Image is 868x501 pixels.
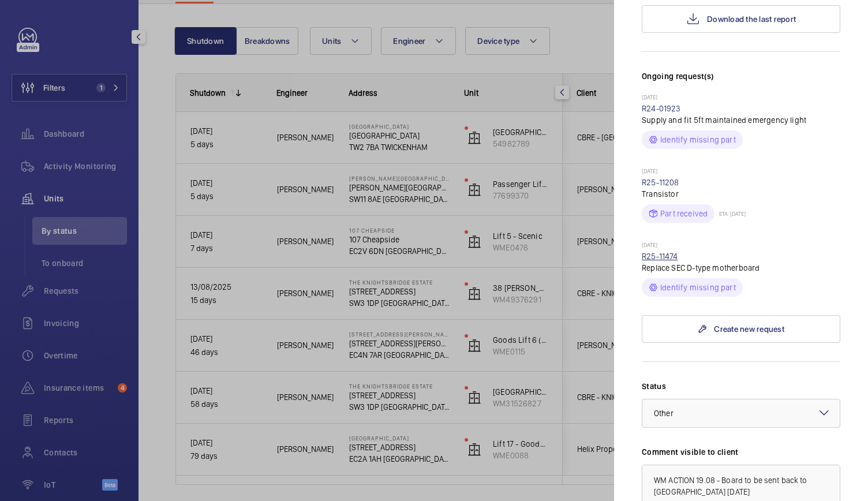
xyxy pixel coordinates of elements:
button: Download the last report [642,5,840,33]
p: Supply and fit 5ft maintained emergency light [642,114,840,126]
a: Create new request [642,315,840,343]
p: [DATE] [642,241,840,250]
label: Comment visible to client [642,446,840,458]
p: Transistor [642,188,840,200]
a: R24-01923 [642,104,681,113]
p: [DATE] [642,94,840,103]
p: ETA: [DATE] [714,210,746,217]
p: Identify missing part [660,134,736,145]
label: Status [642,380,840,392]
p: Identify missing part [660,282,736,293]
h3: Ongoing request(s) [642,70,840,94]
a: R25-11208 [642,178,679,187]
p: Part received [660,208,708,219]
p: Replace SEC D-type motherboard [642,262,840,274]
a: R25-11474 [642,252,678,261]
span: Download the last report [707,14,796,24]
span: Other [654,409,674,418]
p: [DATE] [642,167,840,177]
